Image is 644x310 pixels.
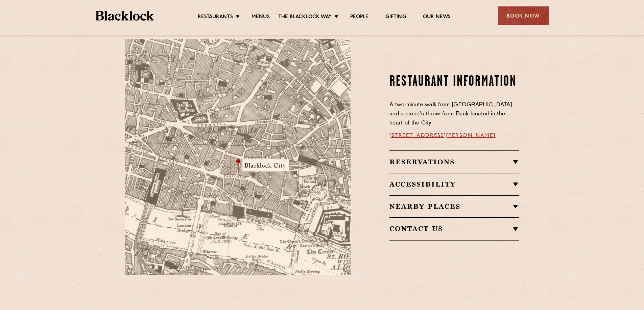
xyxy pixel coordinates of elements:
p: A two-minute walk from [GEOGRAPHIC_DATA] and a stone’s throw from Bank located in the heart of th... [389,101,519,128]
a: [STREET_ADDRESS][PERSON_NAME] [389,133,496,138]
a: The Blacklock Way [278,14,332,21]
a: Menus [252,14,270,21]
h2: Contact Us [389,225,519,233]
div: Book Now [498,6,549,25]
h2: Accessibility [389,180,519,188]
a: People [350,14,368,21]
h2: Restaurant Information [389,74,519,90]
a: Restaurants [198,14,233,21]
img: svg%3E [278,213,373,276]
h2: Nearby Places [389,202,519,210]
a: Our News [423,14,451,21]
img: BL_Textured_Logo-footer-cropped.svg [96,11,154,21]
h2: Reservations [389,158,519,166]
a: Gifting [385,14,406,21]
